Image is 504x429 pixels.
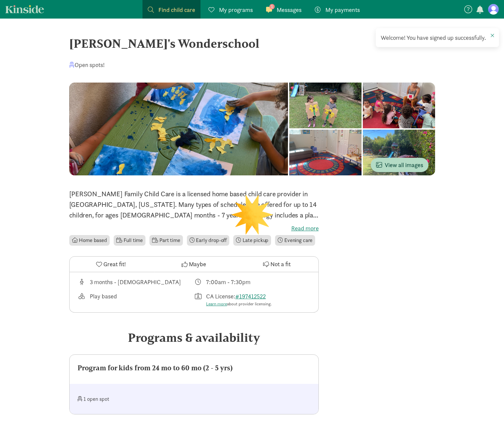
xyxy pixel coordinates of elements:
[206,301,227,307] a: Learn more
[70,257,152,272] button: Great fit!
[235,292,266,300] a: #197412522
[219,5,253,14] span: My programs
[152,257,235,272] button: Maybe
[277,5,302,14] span: Messages
[78,292,194,307] div: This provider's education philosophy
[194,277,310,286] div: Class schedule
[194,292,310,307] div: License number
[187,235,230,246] li: Early drop-off
[78,277,194,286] div: Age range for children that this provider cares for
[103,260,126,269] span: Great fit!
[69,235,110,246] li: Home based
[69,60,105,69] div: Open spots!
[325,5,360,14] span: My payments
[90,292,117,307] div: Play based
[149,235,183,246] li: Part time
[69,189,319,220] p: [PERSON_NAME] Family Child Care is a licensed home based child care provider in [GEOGRAPHIC_DATA]...
[275,235,315,246] li: Evening care
[371,158,428,172] button: View all images
[376,160,423,169] span: View all images
[233,235,271,246] li: Late pickup
[381,33,494,42] div: Welcome! You have signed up successfully.
[78,392,194,406] div: 1 open spot
[69,34,435,52] div: [PERSON_NAME]'s Wonderschool
[269,4,275,9] span: 1
[270,260,291,269] span: Not a fit
[78,363,310,373] div: Program for kids from 24 mo to 60 mo (2 - 5 yrs)
[90,277,181,286] div: 3 months - [DEMOGRAPHIC_DATA]
[206,301,272,307] div: about provider licensing.
[5,5,44,13] a: Kinside
[206,292,272,307] div: CA License:
[206,277,251,286] div: 7:00am - 7:30pm
[235,257,318,272] button: Not a fit
[114,235,145,246] li: Full time
[158,5,195,14] span: Find child care
[189,260,206,269] span: Maybe
[69,224,319,232] label: Read more
[69,329,319,346] div: Programs & availability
